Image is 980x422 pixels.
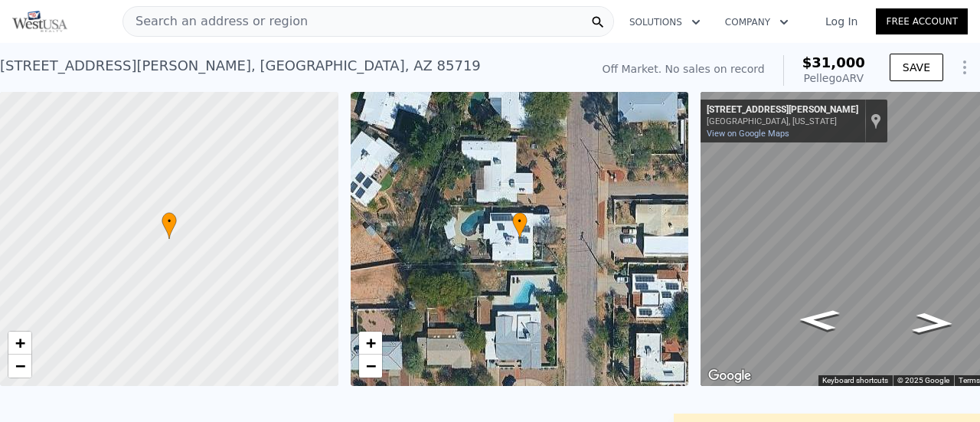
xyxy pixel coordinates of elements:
[512,214,528,228] span: •
[704,366,755,386] img: Google
[802,70,865,86] div: Pellego ARV
[713,8,801,36] button: Company
[890,54,943,81] button: SAVE
[162,214,177,228] span: •
[602,61,764,77] div: Off Market. No sales on record
[707,104,858,116] div: [STREET_ADDRESS][PERSON_NAME]
[12,11,67,32] img: Pellego
[895,308,972,339] path: Go North, N Plumer Ave
[949,52,980,83] button: Show Options
[802,54,865,70] span: $31,000
[780,304,857,335] path: Go South, N Plumer Ave
[365,333,375,352] span: +
[959,376,980,384] a: Terms (opens in new tab)
[876,8,968,34] a: Free Account
[359,332,382,355] a: Zoom in
[15,333,25,352] span: +
[162,212,177,239] div: •
[897,376,949,384] span: © 2025 Google
[617,8,713,36] button: Solutions
[15,356,25,375] span: −
[359,355,382,378] a: Zoom out
[807,14,876,29] a: Log In
[822,375,888,386] button: Keyboard shortcuts
[707,129,789,139] a: View on Google Maps
[365,356,375,375] span: −
[707,116,858,126] div: [GEOGRAPHIC_DATA], [US_STATE]
[871,113,881,129] a: Show location on map
[123,12,308,31] span: Search an address or region
[512,212,528,239] div: •
[8,332,31,355] a: Zoom in
[704,366,755,386] a: Open this area in Google Maps (opens a new window)
[8,355,31,378] a: Zoom out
